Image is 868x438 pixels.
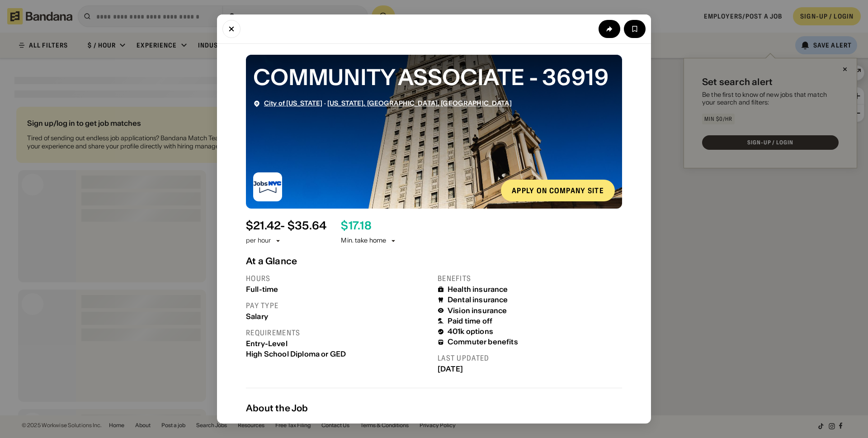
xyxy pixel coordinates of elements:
[512,187,604,194] div: Apply on company site
[246,301,430,310] div: Pay type
[246,285,430,294] div: Full-time
[438,353,622,363] div: Last updated
[264,99,323,107] a: City of [US_STATE]
[253,62,615,92] div: COMMUNITY ASSOCIATE - 36919
[253,172,282,201] img: City of New York logo
[246,312,430,321] div: Salary
[246,256,622,267] div: At a Glance
[246,339,430,348] div: Entry-Level
[448,338,518,346] div: Commuter benefits
[448,317,492,325] div: Paid time off
[246,328,430,338] div: Requirements
[341,236,397,245] div: Min. take home
[327,99,512,107] a: [US_STATE], [GEOGRAPHIC_DATA], [GEOGRAPHIC_DATA]
[448,295,508,304] div: Dental insurance
[222,20,241,38] button: Close
[246,219,326,233] div: $ 21.42 - $35.64
[246,403,622,414] div: About the Job
[246,236,271,245] div: per hour
[448,285,508,294] div: Health insurance
[448,327,493,336] div: 401k options
[246,350,430,358] div: High School Diploma or GED
[438,365,622,373] div: [DATE]
[264,100,512,107] div: ·
[448,306,507,315] div: Vision insurance
[341,219,371,233] div: $ 17.18
[246,274,430,283] div: Hours
[438,274,622,283] div: Benefits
